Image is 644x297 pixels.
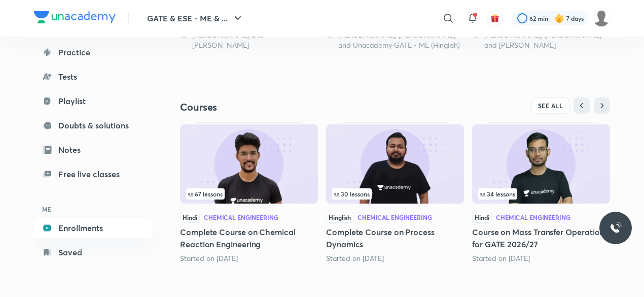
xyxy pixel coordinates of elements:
[180,101,395,114] h4: Courses
[554,13,564,23] img: streak
[496,214,570,220] div: Chemical Engineering
[610,222,622,234] img: ttu
[34,140,152,160] a: Notes
[186,188,312,200] div: infosection
[34,11,116,26] a: Company Logo
[480,191,515,197] span: 34 lessons
[326,253,464,263] div: Started on Jul 31
[34,115,152,136] a: Doubts & solutions
[326,30,464,50] div: Deepraj Chandrakar, S K Mondal and Unacademy GATE - ME (Hinglish)
[186,188,312,200] div: left
[478,188,604,200] div: infocontainer
[357,214,432,220] div: Chemical Engineering
[487,10,503,26] button: avatar
[326,212,353,223] span: Hinglish
[180,253,318,263] div: Started on Aug 29
[472,212,492,223] span: Hindi
[180,226,318,250] h5: Complete Course on Chemical Reaction Engineering
[180,30,318,50] div: Devendra Poonia and Ankur Bansal
[472,30,610,50] div: Devendra Poonia, Ankur Bansal and Ankush Gupta
[326,122,464,263] div: Complete Course on Process Dynamics
[180,124,318,204] img: Thumbnail
[204,214,278,220] div: Chemical Engineering
[141,8,250,28] button: GATE & ESE - ME & ...
[490,14,499,23] img: avatar
[334,191,370,197] span: 30 lessons
[472,124,610,204] img: Thumbnail
[326,226,464,250] h5: Complete Course on Process Dynamics
[538,102,563,109] span: SEE ALL
[472,253,610,263] div: Started on Jul 24
[34,218,152,238] a: Enrollments
[478,188,604,200] div: left
[34,201,152,218] h6: ME
[34,164,152,184] a: Free live classes
[180,212,200,223] span: Hindi
[34,242,152,262] a: Saved
[34,67,152,87] a: Tests
[332,188,458,200] div: infocontainer
[186,188,312,200] div: infocontainer
[478,188,604,200] div: infosection
[34,11,116,23] img: Company Logo
[188,191,223,197] span: 67 lessons
[332,188,458,200] div: left
[531,97,570,114] button: SEE ALL
[34,91,152,111] a: Playlist
[326,124,464,204] img: Thumbnail
[593,10,610,27] img: Gungun
[332,188,458,200] div: infosection
[34,42,152,62] a: Practice
[472,226,610,250] h5: Course on Mass Transfer Operation for GATE 2026/27
[180,122,318,263] div: Complete Course on Chemical Reaction Engineering
[472,122,610,263] div: Course on Mass Transfer Operation for GATE 2026/27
